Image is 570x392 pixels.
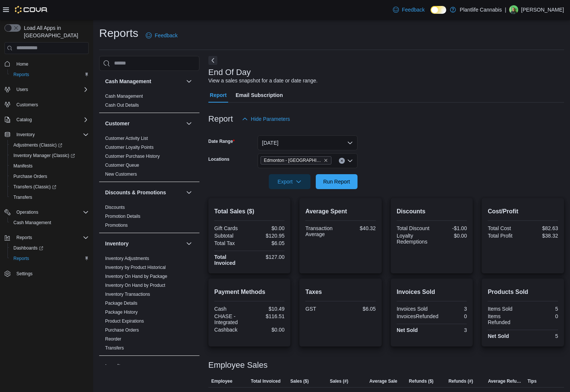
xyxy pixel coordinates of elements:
[13,255,29,261] span: Reports
[10,70,32,79] a: Reports
[390,2,428,17] a: Feedback
[305,288,376,297] h2: Taxes
[509,5,518,14] div: Nate Kinisky
[10,172,50,181] a: Purchase Orders
[10,193,89,202] span: Transfers
[290,378,309,384] span: Sales ($)
[1,207,92,217] button: Operations
[185,119,193,128] button: Customer
[251,254,284,260] div: $127.00
[105,240,183,247] button: Inventory
[99,134,199,182] div: Customer
[105,336,121,342] a: Reorder
[105,189,183,196] button: Discounts & Promotions
[105,363,123,370] h3: Loyalty
[105,256,149,261] a: Inventory Adjustments
[13,100,41,109] a: Customers
[525,333,558,339] div: 5
[105,222,128,228] span: Promotions
[342,306,376,312] div: $6.05
[460,5,502,14] p: Plantlife Cannabis
[397,327,418,333] strong: Net Sold
[10,70,89,79] span: Reports
[16,87,28,92] span: Users
[13,173,47,179] span: Purchase Orders
[397,207,467,216] h2: Discounts
[10,254,89,263] span: Reports
[7,192,92,203] button: Transfers
[7,171,92,182] button: Purchase Orders
[13,60,31,69] a: Home
[7,182,92,192] a: Transfers (Classic)
[214,313,248,325] div: CHASE - Integrated
[10,151,78,160] a: Inventory Manager (Classic)
[16,117,32,123] span: Catalog
[13,233,35,242] button: Reports
[105,120,183,127] button: Customer
[13,59,89,69] span: Home
[105,93,143,99] span: Cash Management
[369,378,397,384] span: Average Sale
[251,313,284,319] div: $116.51
[10,161,89,170] span: Manifests
[264,157,322,164] span: Edmonton - [GEOGRAPHIC_DATA]
[269,174,311,189] button: Export
[13,163,32,169] span: Manifests
[488,378,522,384] span: Average Refund
[16,209,38,215] span: Operations
[258,135,358,150] button: [DATE]
[505,5,506,14] p: |
[251,233,284,239] div: $120.95
[402,6,425,13] span: Feedback
[214,207,285,216] h2: Total Sales ($)
[10,151,89,160] span: Inventory Manager (Classic)
[13,85,31,94] button: Users
[397,313,438,319] div: InvoicesRefunded
[105,265,166,270] a: Inventory by Product Historical
[99,254,199,355] div: Inventory
[488,306,521,312] div: Items Sold
[21,24,89,39] span: Load All Apps in [GEOGRAPHIC_DATA]
[105,240,129,247] h3: Inventory
[305,207,376,216] h2: Average Spent
[105,274,167,279] a: Inventory On Hand by Package
[214,233,248,239] div: Subtotal
[10,172,89,181] span: Purchase Orders
[13,142,62,148] span: Adjustments (Classic)
[488,225,521,231] div: Total Cost
[99,203,199,233] div: Discounts & Promotions
[1,84,92,95] button: Users
[448,378,473,384] span: Refunds (#)
[211,378,233,384] span: Employee
[488,288,558,297] h2: Products Sold
[10,182,59,191] a: Transfers (Classic)
[10,254,32,263] a: Reports
[236,88,283,103] span: Email Subscription
[433,233,467,239] div: $0.00
[13,194,32,200] span: Transfers
[105,345,124,351] a: Transfers
[105,135,148,141] span: Customer Activity List
[324,158,328,163] button: Remove Edmonton - ICE District from selection in this group
[105,309,138,315] span: Package History
[208,138,235,144] label: Date Range
[251,306,284,312] div: $10.49
[105,136,148,141] a: Customer Activity List
[10,218,54,227] a: Cash Management
[488,333,509,339] strong: Net Sold
[7,253,92,264] button: Reports
[431,14,431,14] span: Dark Mode
[105,292,150,297] a: Inventory Transactions
[214,240,248,246] div: Total Tax
[105,318,144,324] span: Product Expirations
[239,112,293,126] button: Hide Parameters
[342,225,376,231] div: $40.32
[13,130,89,139] span: Inventory
[13,233,89,242] span: Reports
[105,301,138,306] a: Package Details
[105,273,167,279] span: Inventory On Hand by Package
[488,207,558,216] h2: Cost/Profit
[433,306,467,312] div: 3
[105,78,151,85] h3: Cash Management
[105,171,137,177] span: New Customers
